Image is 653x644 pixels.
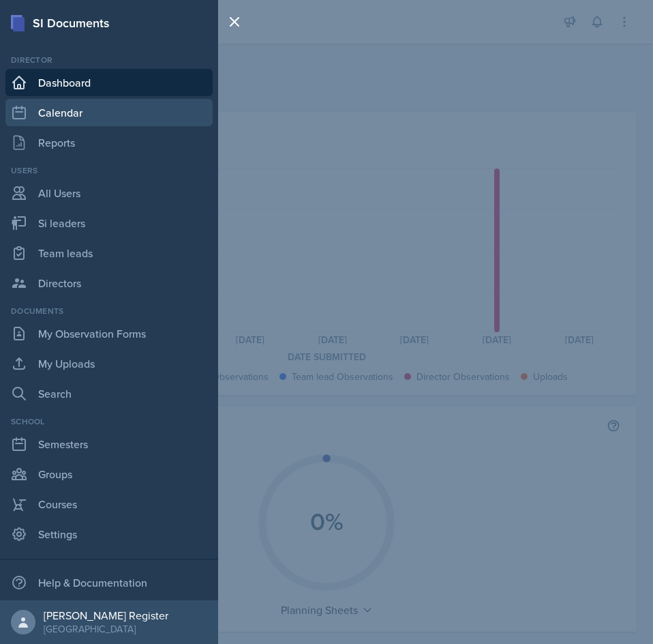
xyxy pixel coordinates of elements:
div: Director [5,54,213,66]
div: [PERSON_NAME] Register [44,609,168,622]
a: Reports [5,129,213,156]
a: Dashboard [5,69,213,96]
a: Team leads [5,239,213,267]
a: My Uploads [5,350,213,377]
a: Si leaders [5,209,213,237]
div: Help & Documentation [5,569,213,596]
a: All Users [5,179,213,207]
div: [GEOGRAPHIC_DATA] [44,622,168,636]
div: Documents [5,305,213,317]
a: Courses [5,491,213,518]
a: Directors [5,269,213,297]
div: Users [5,164,213,177]
a: Settings [5,521,213,548]
a: Semesters [5,430,213,458]
a: Groups [5,460,213,488]
a: Search [5,380,213,407]
a: My Observation Forms [5,320,213,347]
a: Calendar [5,99,213,126]
div: School [5,415,213,428]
